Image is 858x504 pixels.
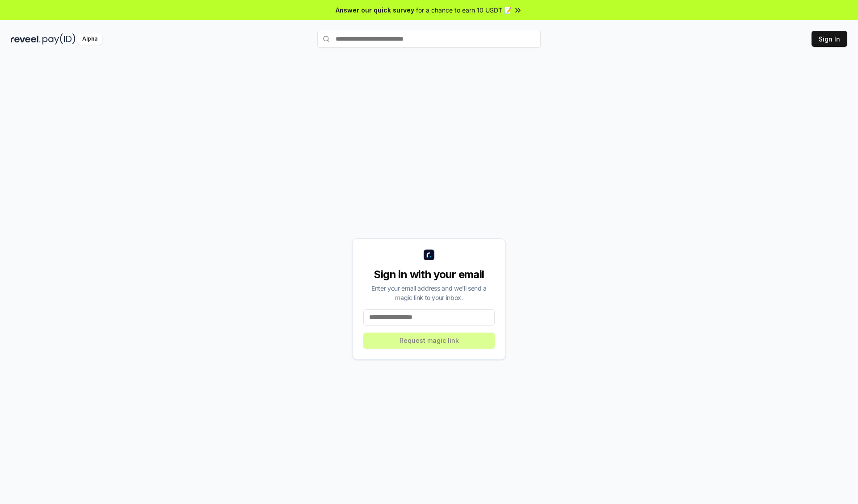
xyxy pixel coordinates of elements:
span: Answer our quick survey [336,5,414,15]
div: Sign in with your email [363,267,495,282]
img: logo_small [424,250,434,260]
img: pay_id [42,33,76,45]
div: Alpha [77,33,102,45]
img: reveel_dark [11,33,41,45]
button: Sign In [812,31,847,47]
span: for a chance to earn 10 USDT 📝 [416,5,512,15]
div: Enter your email address and we’ll send a magic link to your inbox. [363,283,495,302]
